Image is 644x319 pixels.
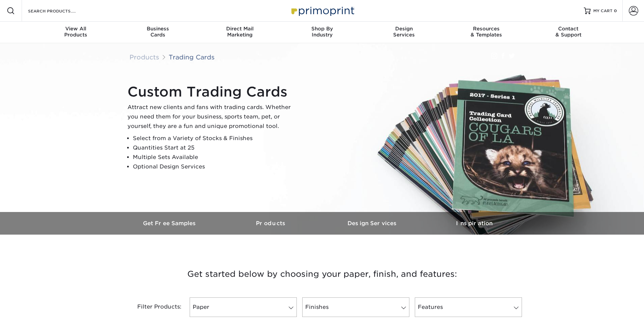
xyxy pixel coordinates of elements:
h3: Design Services [322,220,424,227]
a: Products [221,212,322,235]
span: View All [35,26,117,32]
div: Industry [281,26,363,38]
div: & Support [527,26,610,38]
a: BusinessCards [117,22,199,43]
a: DesignServices [363,22,445,43]
div: Cards [117,26,199,38]
li: Quantities Start at 25 [133,143,296,153]
a: Direct MailMarketing [199,22,281,43]
div: Marketing [199,26,281,38]
a: Finishes [302,297,409,317]
span: Business [117,26,199,32]
span: 0 [614,8,617,13]
li: Optional Design Services [133,162,296,171]
p: Attract new clients and fans with trading cards. Whether you need them for your business, sports ... [127,103,296,131]
img: Primoprint [288,3,356,18]
h3: Products [221,220,322,227]
a: Products [129,53,159,61]
span: Shop By [281,26,363,32]
li: Multiple Sets Available [133,153,296,162]
span: Resources [445,26,527,32]
div: & Templates [445,26,527,38]
div: Filter Products: [119,297,187,317]
a: Contact& Support [527,22,610,43]
li: Select from a Variety of Stocks & Finishes [133,134,296,143]
h3: Inspiration [424,220,525,227]
a: Inspiration [424,212,525,235]
a: Get Free Samples [119,212,221,235]
div: Services [363,26,445,38]
span: Direct Mail [199,26,281,32]
h3: Get Free Samples [119,220,221,227]
a: View AllProducts [35,22,117,43]
span: Contact [527,26,610,32]
a: Trading Cards [169,53,215,61]
a: Features [415,297,522,317]
span: Design [363,26,445,32]
h1: Custom Trading Cards [127,84,296,100]
h3: Get started below by choosing your paper, finish, and features: [124,259,520,289]
div: Products [35,26,117,38]
a: Paper [190,297,297,317]
input: SEARCH PRODUCTS..... [27,7,93,15]
a: Shop ByIndustry [281,22,363,43]
span: MY CART [593,8,613,14]
a: Design Services [322,212,424,235]
a: Resources& Templates [445,22,527,43]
